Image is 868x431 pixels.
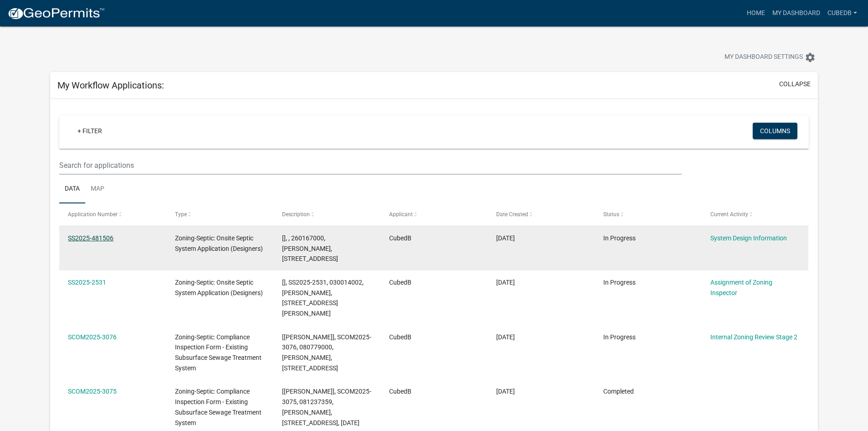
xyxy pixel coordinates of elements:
span: Type [175,211,187,218]
button: Columns [753,123,797,139]
span: Zoning-Septic: Compliance Inspection Form - Existing Subsurface Sewage Treatment System [175,388,262,426]
a: Internal Zoning Review Stage 2 [710,333,797,341]
datatable-header-cell: Date Created [488,203,595,225]
a: SS2025-2531 [68,279,106,286]
span: In Progress [603,333,636,341]
a: Home [743,5,769,22]
span: Applicant [389,211,413,218]
span: My Dashboard Settings [724,52,803,63]
span: Completed [603,388,634,395]
span: [], SS2025-2531, 030014002, MATTHEW HAVERKAMP, 31098 150TH ST, FRAZEE MN 56544 [282,279,364,317]
h5: My Workflow Applications: [57,80,164,91]
span: In Progress [603,279,636,286]
button: collapse [779,79,811,89]
span: Application Number [68,211,118,218]
i: settings [805,52,816,63]
span: Status [603,211,619,218]
datatable-header-cell: Applicant [380,203,488,225]
span: [Susan Rockwell], SCOM2025-3075, 081237359, BRANDON CHASE, 20685 CO HWY 21, 09/16/2025 [282,388,371,426]
span: 09/20/2025 [496,234,515,242]
span: Zoning-Septic: Onsite Septic System Application (Designers) [175,234,263,252]
datatable-header-cell: Status [594,203,701,225]
a: Assignment of Zoning Inspector [710,279,772,296]
span: CubedB [389,234,411,242]
input: Search for applications [59,156,681,175]
span: 09/15/2025 [496,388,515,395]
span: CubedB [389,333,411,341]
span: Zoning-Septic: Onsite Septic System Application (Designers) [175,279,263,296]
a: Data [59,175,85,204]
a: SCOM2025-3075 [68,388,117,395]
a: System Design Information [710,234,787,242]
a: + Filter [70,123,109,139]
datatable-header-cell: Current Activity [701,203,808,225]
a: My Dashboard [769,5,824,22]
span: [Susan Rockwell], SCOM2025-3076, 080779000, CHRIS NOBEN, 25830 BROLIN BEACH RD, [282,333,371,372]
datatable-header-cell: Application Number [59,203,166,225]
datatable-header-cell: Description [273,203,380,225]
span: CubedB [389,388,411,395]
span: 09/15/2025 [496,333,515,341]
span: [], , 260167000, NOLAN HAATAJA, 58508 TAMARACK HOLLOW LN [282,234,338,263]
a: CubedB [824,5,861,22]
a: Map [85,175,110,204]
span: CubedB [389,279,411,286]
span: Description [282,211,310,218]
span: Current Activity [710,211,748,218]
span: In Progress [603,234,636,242]
datatable-header-cell: Type [166,203,273,225]
span: 09/19/2025 [496,279,515,286]
a: SS2025-481506 [68,234,113,242]
span: Date Created [496,211,528,218]
span: Zoning-Septic: Compliance Inspection Form - Existing Subsurface Sewage Treatment System [175,333,262,372]
button: My Dashboard Settingssettings [717,48,823,66]
a: SCOM2025-3076 [68,333,117,341]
